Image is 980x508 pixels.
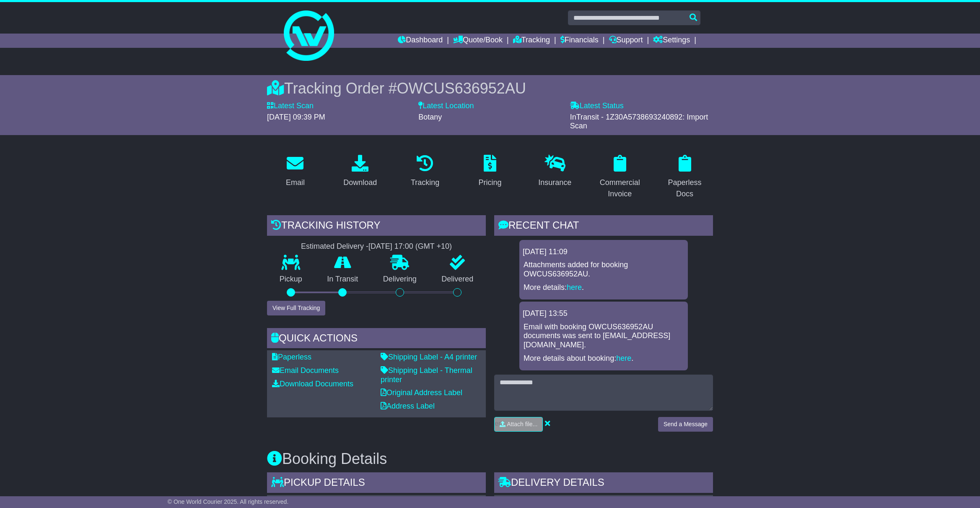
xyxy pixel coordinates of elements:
span: © One World Courier 2025. All rights reserved. [168,498,289,505]
a: Commercial Invoice [591,152,648,203]
div: Commercial Invoice [597,177,643,200]
p: Attachments added for booking OWCUS636952AU. [524,261,684,279]
div: Estimated Delivery - [267,242,486,251]
a: Tracking [513,34,550,48]
div: [DATE] 11:09 [523,247,684,257]
div: Download [343,177,377,188]
a: Shipping Label - A4 printer [381,353,477,361]
label: Latest Scan [267,102,314,111]
div: Pickup Details [267,472,486,495]
label: Latest Status [570,102,624,111]
a: Settings [653,34,690,48]
a: Download Documents [272,380,353,388]
button: Send a Message [658,417,713,432]
div: Tracking Order # [267,79,713,97]
span: Botany [418,113,442,121]
a: Dashboard [398,34,443,48]
p: Email with booking OWCUS636952AU documents was sent to [EMAIL_ADDRESS][DOMAIN_NAME]. [524,323,684,350]
a: Address Label [381,402,435,410]
button: View Full Tracking [267,301,325,315]
div: Insurance [538,177,571,188]
span: [DATE] 09:39 PM [267,113,325,121]
p: Delivering [371,275,429,284]
div: Pricing [478,177,501,188]
a: Email Documents [272,366,339,375]
a: Tracking [405,152,445,191]
span: OWCUS636952AU [397,80,526,97]
p: More details: . [524,283,684,292]
p: More details about booking: . [524,354,684,363]
span: InTransit - 1Z30A5738693240892: Import Scan [570,113,708,130]
div: Paperless Docs [662,177,708,200]
a: Download [338,152,382,191]
div: Tracking history [267,215,486,238]
p: Delivered [429,275,486,284]
a: here [616,354,631,362]
a: Email [280,152,310,191]
a: Paperless Docs [656,152,713,203]
a: Support [609,34,643,48]
div: [DATE] 17:00 (GMT +10) [368,242,452,251]
a: Financials [560,34,599,48]
a: here [567,283,582,292]
h3: Booking Details [267,451,713,467]
a: Original Address Label [381,388,462,397]
div: Tracking [411,177,439,188]
div: [DATE] 13:55 [523,309,684,318]
div: Email [286,177,305,188]
div: Delivery Details [494,472,713,495]
p: In Transit [315,275,371,284]
a: Insurance [533,152,577,191]
label: Latest Location [418,102,474,111]
div: Quick Actions [267,328,486,351]
div: RECENT CHAT [494,215,713,238]
a: Quote/Book [453,34,503,48]
p: Pickup [267,275,315,284]
a: Shipping Label - Thermal printer [381,366,472,384]
a: Pricing [473,152,507,191]
a: Paperless [272,353,311,361]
